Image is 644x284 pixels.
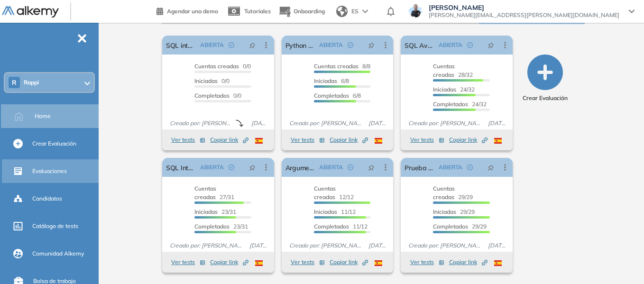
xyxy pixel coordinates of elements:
img: ESP [494,138,502,144]
button: Ver tests [291,257,325,268]
span: 29/29 [433,223,487,230]
span: 23/31 [194,223,248,230]
span: Crear Evaluación [523,94,568,102]
span: 28/32 [433,63,473,78]
button: pushpin [361,160,382,175]
img: ESP [375,138,382,144]
img: arrow [362,9,368,13]
span: check-circle [467,165,473,170]
span: Copiar link [449,258,488,266]
span: ABIERTA [200,41,224,49]
button: Onboarding [278,1,325,22]
span: Creado por: [PERSON_NAME] [285,241,365,250]
a: Agendar una demo [156,5,218,16]
button: Copiar link [449,134,488,146]
span: Iniciadas [314,77,337,84]
span: Tutoriales [244,8,271,15]
img: world [336,6,348,17]
span: ES [351,7,359,16]
span: Creado por: [PERSON_NAME] [405,119,484,128]
span: pushpin [368,41,375,49]
img: ESP [375,260,382,266]
span: Iniciadas [433,208,456,215]
a: SQL Intermedio- Growth [166,158,196,177]
span: Cuentas creadas [433,63,455,78]
span: Cuentas creadas [194,63,239,70]
span: Copiar link [330,258,368,266]
button: Copiar link [330,257,368,268]
span: 23/31 [194,208,236,215]
span: [PERSON_NAME][EMAIL_ADDRESS][PERSON_NAME][DOMAIN_NAME] [429,11,619,19]
span: Completados [314,92,349,99]
span: check-circle [348,165,353,170]
span: Cuentas creadas [314,63,359,70]
span: 11/12 [314,223,368,230]
button: Copiar link [210,257,248,268]
div: Widget de chat [597,238,644,284]
button: Ver tests [410,257,444,268]
button: pushpin [480,160,501,175]
span: Completados [194,92,230,99]
span: check-circle [348,42,353,48]
span: Cuentas creadas [314,185,336,201]
span: check-circle [229,42,234,48]
button: Copiar link [449,257,488,268]
span: ABIERTA [200,163,224,172]
span: Catálogo de tests [32,222,78,230]
span: ABIERTA [439,163,462,172]
span: Copiar link [330,136,368,144]
span: 6/8 [314,92,361,99]
span: 8/8 [314,63,370,70]
span: 27/31 [194,185,234,201]
span: [DATE] [484,119,509,128]
img: ESP [255,138,263,144]
span: pushpin [368,164,375,171]
span: Completados [314,223,349,230]
span: Agendar una demo [167,8,218,15]
span: Completados [433,223,468,230]
span: Home [35,112,51,120]
a: SQL integrador [166,36,196,55]
button: Copiar link [330,134,368,146]
span: Crear Evaluación [32,139,76,148]
span: Cuentas creadas [194,185,216,201]
span: Copiar link [210,258,248,266]
span: pushpin [249,41,256,49]
span: Iniciadas [194,77,218,84]
button: pushpin [361,37,382,53]
span: Iniciadas [194,208,218,215]
span: [PERSON_NAME] [429,4,619,11]
span: Creado por: [PERSON_NAME] [285,119,365,128]
span: pushpin [488,164,494,171]
span: pushpin [249,164,256,171]
span: 24/32 [433,86,475,93]
span: [DATE] [365,241,389,250]
span: Onboarding [294,8,325,15]
span: Comunidad Alkemy [32,249,84,258]
button: pushpin [242,37,263,53]
span: 0/0 [194,77,230,84]
span: [DATE] [248,119,270,128]
span: 0/0 [194,92,241,99]
span: Completados [194,223,230,230]
button: Ver tests [291,134,325,146]
span: Cuentas creadas [433,185,455,201]
span: ABIERTA [319,163,343,172]
span: check-circle [467,42,473,48]
span: 24/32 [433,101,487,108]
span: 6/8 [314,77,349,84]
span: R [12,79,17,86]
span: 11/12 [314,208,356,215]
img: Logo [2,6,59,18]
span: Copiar link [210,136,248,144]
span: Creado por: [PERSON_NAME] [166,241,246,250]
span: Completados [433,101,468,108]
span: Rappi [24,79,39,86]
span: 0/0 [194,63,251,70]
span: 12/12 [314,185,354,201]
iframe: Chat Widget [597,238,644,284]
span: 29/29 [433,208,475,215]
button: Ver tests [410,134,444,146]
a: Python - Growth [285,36,316,55]
button: pushpin [242,160,263,175]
